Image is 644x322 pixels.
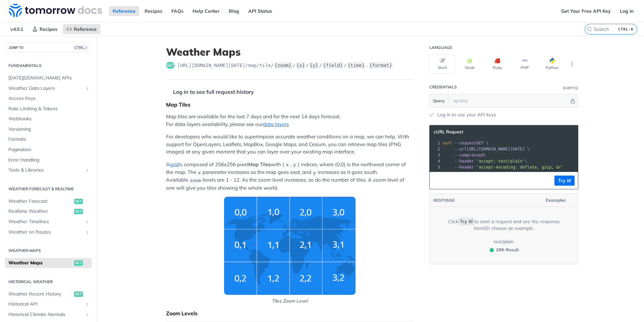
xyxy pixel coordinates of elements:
[442,153,486,157] span: \
[587,26,592,32] svg: Search
[8,208,72,215] span: Realtime Weather
[85,219,90,224] button: Show subpages for Weather Timelines
[263,121,289,127] a: data layers
[440,218,567,232] div: Click to start a request and see the response here! Or choose an example:
[166,310,414,317] div: Zoom Levels
[557,6,614,16] a: Get Your Free API Key
[189,6,223,16] a: Help Center
[8,85,83,92] span: Weather Data Layers
[313,170,316,175] span: y
[5,248,92,254] h2: Weather Maps
[616,6,637,16] a: Log In
[248,161,271,168] strong: Map Tiles
[5,83,92,93] a: Weather Data LayersShow subpages for Weather Data Layers
[8,229,83,236] span: Weather on Routes
[433,98,445,104] span: Query
[7,24,27,34] span: v4.0.1
[166,161,414,192] p: A is composed of 256x256 pixel with ( , ) indices, where (0,0) is the northwest corner of the map...
[8,146,90,153] span: Pagination
[5,114,92,124] a: Webhooks
[430,146,441,152] div: 2
[486,247,521,253] button: 200200-Result
[296,62,306,69] label: {x}
[5,134,92,144] a: Formats
[293,163,296,168] span: y
[429,45,452,50] div: Language
[8,198,72,205] span: Weather Forecast
[166,88,254,96] div: Log in to see full request history
[322,62,343,69] label: {field}
[40,26,57,32] span: Recipes
[8,116,90,122] span: Webhooks
[170,161,179,168] a: grid
[5,73,92,83] a: [DATE][DOMAIN_NAME] APIs
[429,84,457,90] div: Credentials
[563,85,578,90] div: QueryInformation
[190,178,201,183] span: zoom
[274,62,292,69] label: {zoom}
[109,6,139,16] a: Reference
[9,4,102,17] img: Tomorrow.io Weather API Docs
[546,197,566,204] span: Examples
[347,62,366,69] label: {time}
[430,152,441,158] div: 3
[8,157,90,164] span: Error Handling
[5,165,92,175] a: Tools & LibrariesShow subpages for Tools & Libraries
[8,75,90,81] span: [DATE][DOMAIN_NAME] APIs
[85,86,90,91] button: Show subpages for Weather Data Layers
[74,260,83,266] span: get
[5,145,92,155] a: Pagination
[29,24,61,34] a: Recipes
[454,141,476,145] span: --request
[5,258,92,268] a: Weather Mapsget
[166,133,414,156] p: For developers who would like to superimpose accurate weather conditions on a map, we can help. W...
[369,62,393,69] label: {format}
[74,292,83,297] span: get
[442,141,488,145] span: GET \
[569,98,576,104] button: Hide
[512,54,538,74] button: PHP
[431,129,471,135] button: cURL Request
[166,298,414,305] p: Tiles Zoom Level
[198,170,201,175] span: x
[539,54,565,74] button: Python
[5,217,92,227] a: Weather TimelinesShow subpages for Weather Timelines
[8,218,83,225] span: Weather Timelines
[442,141,452,145] span: curl
[73,45,88,50] span: CTRL-/
[430,158,441,164] div: 4
[454,147,467,151] span: --url
[166,62,175,69] span: get
[457,54,483,74] button: Node
[245,6,276,16] a: API Status
[5,310,92,320] a: Historical Climate NormalsShow subpages for Historical Climate Normals
[433,176,442,186] button: Copy to clipboard
[5,155,92,165] a: Error Handling
[8,95,90,102] span: Access Keys
[166,101,414,108] div: Map Tiles
[8,301,83,308] span: Historical API
[85,312,90,317] button: Show subpages for Historical Climate Normals
[85,302,90,307] button: Show subpages for Historical API
[166,113,414,128] p: Map tiles are available for the last 7 days and for the next 14 days forecast. For data layers av...
[430,164,441,170] div: 5
[433,197,455,204] button: RESPONSE
[575,86,578,90] i: Information
[5,43,92,53] button: JUMP TOCTRL-/
[554,176,575,186] button: Try It!
[5,186,92,192] h2: Weather Forecast & realtime
[5,206,92,216] a: Realtime Weatherget
[5,299,92,309] a: Historical APIShow subpages for Historical API
[563,85,574,90] div: Query
[224,197,356,295] img: weather-grid-map.png
[168,6,187,16] a: FAQs
[166,46,414,58] h1: Weather Maps
[5,124,92,134] a: Versioning
[8,167,83,174] span: Tools & Libraries
[8,311,83,318] span: Historical Climate Normals
[8,291,72,298] span: Weather Recent History
[166,197,414,305] span: Tiles Zoom Level
[430,140,441,146] div: 1
[63,24,100,34] a: Reference
[442,159,527,164] span: \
